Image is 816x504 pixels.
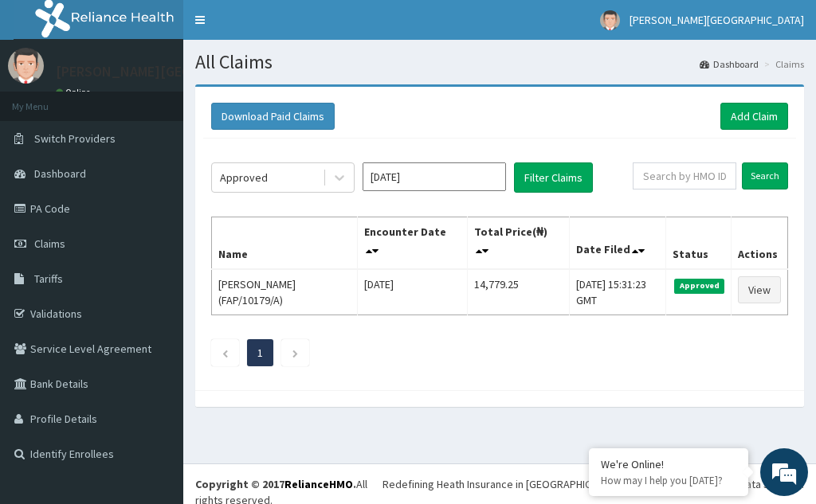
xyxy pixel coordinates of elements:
a: Previous page [222,346,229,360]
div: Redefining Heath Insurance in [GEOGRAPHIC_DATA] using Telemedicine and Data Science! [382,476,804,492]
td: [PERSON_NAME] (FAP/10179/A) [212,269,358,315]
input: Search [742,162,788,189]
div: Approved [220,170,268,186]
td: [DATE] 15:31:23 GMT [569,269,666,315]
input: Search by HMO ID [633,162,736,189]
p: How may I help you today? [601,474,736,487]
span: [PERSON_NAME][GEOGRAPHIC_DATA] [630,13,804,27]
a: Next page [292,346,299,360]
li: Claims [760,57,804,71]
a: Dashboard [700,57,759,71]
span: Dashboard [34,166,86,181]
button: Download Paid Claims [211,103,335,130]
div: We're Online! [601,457,736,471]
img: User Image [600,10,620,30]
img: User Image [8,48,44,84]
h1: All Claims [195,52,804,72]
td: 14,779.25 [468,269,569,315]
span: Approved [674,279,724,293]
button: Filter Claims [514,162,593,193]
th: Total Price(₦) [468,217,569,270]
a: View [738,276,781,303]
th: Status [666,217,732,270]
span: Tariffs [34,272,63,286]
input: Select Month and Year [363,162,506,191]
a: Page 1 is your current page [257,346,263,360]
span: Claims [34,236,65,251]
a: Add Claim [720,103,788,130]
a: RelianceHMO [284,477,353,491]
p: [PERSON_NAME][GEOGRAPHIC_DATA] [56,64,292,79]
td: [DATE] [358,269,468,315]
span: Switch Providers [34,131,116,146]
strong: Copyright © 2017 . [195,477,356,491]
th: Date Filed [569,217,666,270]
a: Online [56,87,94,98]
th: Actions [731,217,787,270]
th: Name [212,217,358,270]
th: Encounter Date [358,217,468,270]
